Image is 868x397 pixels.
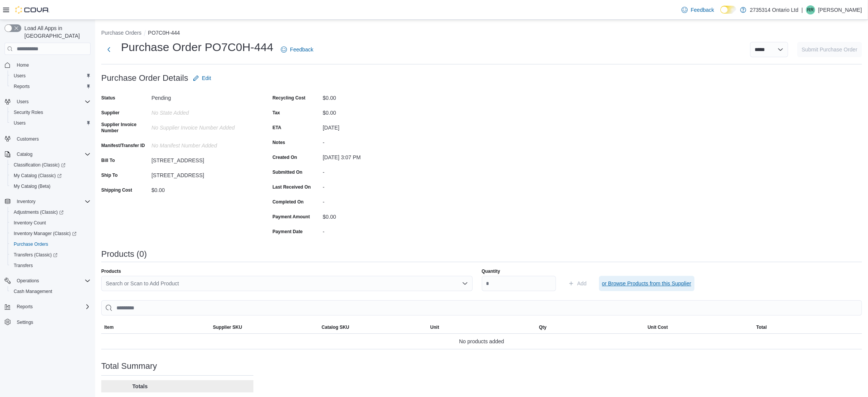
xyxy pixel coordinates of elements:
[8,286,94,297] button: Cash Management
[290,46,313,53] span: Feedback
[278,42,316,57] a: Feedback
[536,321,645,333] button: Qty
[14,276,42,285] button: Operations
[14,134,91,143] span: Customers
[2,59,94,70] button: Home
[14,302,91,311] span: Reports
[8,118,94,128] button: Users
[323,92,425,101] div: $0.00
[14,120,25,126] span: Users
[11,250,61,259] a: Transfers (Classic)
[14,288,52,295] span: Cash Management
[14,73,25,79] span: Users
[14,109,43,115] span: Security Roles
[121,40,273,55] h1: Purchase Order PO7C0H-444
[21,24,91,40] span: Load All Apps in [GEOGRAPHIC_DATA]
[323,226,425,235] div: -
[2,133,94,144] button: Customers
[17,151,32,157] span: Catalog
[14,162,65,168] span: Classification (Classic)
[8,170,94,181] a: My Catalog (Classic)
[323,166,425,175] div: -
[14,97,91,106] span: Users
[11,160,68,170] a: Classification (Classic)
[213,324,242,330] span: Supplier SKU
[101,122,148,134] label: Supplier Invoice Number
[756,324,767,330] span: Total
[577,280,587,287] span: Add
[14,60,91,70] span: Home
[648,324,668,330] span: Unit Cost
[101,157,115,163] label: Bill To
[8,70,94,81] button: Users
[101,268,121,274] label: Products
[806,5,815,14] div: Rhi Ridley
[11,171,65,180] a: My Catalog (Classic)
[272,110,280,116] label: Tax
[323,136,425,146] div: -
[210,321,319,333] button: Supplier SKU
[101,74,188,83] h3: Purchase Order Details
[11,261,91,270] span: Transfers
[101,250,147,259] h3: Products (0)
[802,46,857,53] span: Submit Purchase Order
[17,99,29,105] span: Users
[11,287,91,296] span: Cash Management
[602,280,691,287] span: or Browse Products from this Supplier
[2,149,94,160] button: Catalog
[482,268,500,274] label: Quantity
[148,30,180,36] button: PO7C0H-444
[8,260,94,271] button: Transfers
[2,96,94,107] button: Users
[14,318,36,327] a: Settings
[807,5,814,14] span: RR
[11,208,91,217] span: Adjustments (Classic)
[151,154,253,163] div: [STREET_ADDRESS]
[797,42,862,57] button: Submit Purchase Order
[272,95,306,101] label: Recycling Cost
[8,160,94,170] a: Classification (Classic)
[14,83,30,90] span: Reports
[272,139,285,146] label: Notes
[818,5,862,14] p: [PERSON_NAME]
[14,150,91,159] span: Catalog
[8,207,94,218] a: Adjustments (Classic)
[11,82,91,91] span: Reports
[323,181,425,190] div: -
[151,122,253,131] div: No Supplier Invoice Number added
[101,172,118,178] label: Ship To
[14,263,33,269] span: Transfers
[427,321,536,333] button: Unit
[151,184,253,193] div: $0.00
[101,42,116,57] button: Next
[323,196,425,205] div: -
[14,317,91,327] span: Settings
[11,261,36,270] a: Transfers
[17,278,39,284] span: Operations
[272,229,303,235] label: Payment Date
[14,97,32,106] button: Users
[11,229,91,238] span: Inventory Manager (Classic)
[323,107,425,116] div: $0.00
[101,29,862,38] nav: An example of EuiBreadcrumbs
[8,228,94,239] a: Inventory Manager (Classic)
[14,173,62,179] span: My Catalog (Classic)
[462,280,468,287] button: Open list of options
[11,82,33,91] a: Reports
[430,324,439,330] span: Unit
[17,199,35,205] span: Inventory
[272,125,281,131] label: ETA
[101,362,157,371] h3: Total Summary
[17,136,39,142] span: Customers
[272,154,297,160] label: Created On
[14,197,38,206] button: Inventory
[101,321,210,333] button: Item
[14,231,76,237] span: Inventory Manager (Classic)
[5,56,91,347] nav: Complex example
[11,171,91,180] span: My Catalog (Classic)
[750,5,799,14] p: 2735314 Ontario Ltd
[8,250,94,260] a: Transfers (Classic)
[14,276,91,285] span: Operations
[202,74,211,82] span: Edit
